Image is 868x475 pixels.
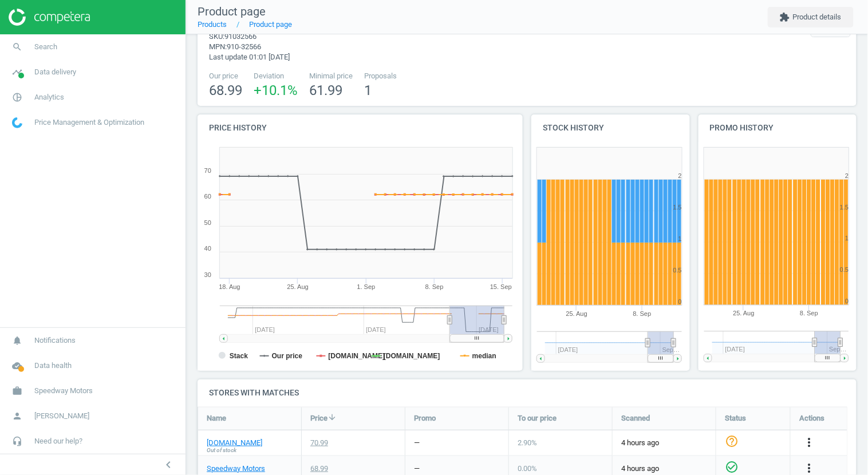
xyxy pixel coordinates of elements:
[309,71,353,81] span: Minimal price
[34,335,76,346] span: Notifications
[414,464,420,474] div: —
[490,283,512,290] tspan: 15. Sep
[154,457,183,472] button: chevron_left
[845,172,849,179] text: 2
[6,430,28,452] i: headset_mic
[207,446,236,454] span: Out of stock
[384,352,440,360] tspan: [DOMAIN_NAME]
[209,42,227,51] span: mpn :
[768,7,854,27] button: extensionProduct details
[6,36,28,58] i: search
[6,86,28,108] i: pie_chart_outlined
[414,413,436,423] span: Promo
[204,167,211,174] text: 70
[204,193,211,200] text: 60
[198,5,266,18] span: Product page
[662,346,680,353] tspan: Sep…
[309,82,342,98] span: 61.99
[699,114,857,141] h4: Promo history
[230,352,248,360] tspan: Stack
[414,438,420,448] div: —
[518,438,537,447] span: 2.90 %
[829,346,847,353] tspan: Sep…
[209,71,242,81] span: Our price
[272,352,303,360] tspan: Our price
[224,32,257,41] span: 91032566
[845,235,849,242] text: 1
[34,117,144,128] span: Price Management & Optimization
[425,283,444,290] tspan: 8. Sep
[845,298,849,305] text: 0
[6,355,28,377] i: cloud_done
[161,458,175,472] i: chevron_left
[673,267,682,274] text: 0.5
[198,20,227,29] a: Products
[34,361,72,371] span: Data health
[531,114,690,141] h4: Stock history
[725,413,746,423] span: Status
[518,413,557,423] span: To our price
[310,464,328,474] div: 68.99
[678,235,682,242] text: 1
[6,405,28,427] i: person
[198,114,523,141] h4: Price history
[329,352,385,360] tspan: [DOMAIN_NAME]
[802,436,816,449] i: more_vert
[310,438,328,448] div: 70.99
[207,413,226,423] span: Name
[209,32,224,41] span: sku :
[34,436,82,446] span: Need our help?
[34,92,64,102] span: Analytics
[800,310,818,317] tspan: 8. Sep
[204,219,211,226] text: 50
[518,464,537,473] span: 0.00 %
[566,310,587,317] tspan: 25. Aug
[6,61,28,83] i: timeline
[198,379,857,406] h4: Stores with matches
[207,464,265,474] a: Speedway Motors
[840,267,849,274] text: 0.5
[678,298,682,305] text: 0
[802,461,816,475] i: more_vert
[621,413,650,423] span: Scanned
[799,413,824,423] span: Actions
[621,438,707,448] span: 4 hours ago
[219,283,240,290] tspan: 18. Aug
[204,245,211,252] text: 40
[364,82,372,98] span: 1
[840,204,849,211] text: 1.5
[621,464,707,474] span: 4 hours ago
[249,20,292,29] a: Product page
[725,460,739,474] i: check_circle_outline
[328,413,337,422] i: arrow_downward
[34,411,89,421] span: [PERSON_NAME]
[673,204,682,211] text: 1.5
[287,283,309,290] tspan: 25. Aug
[6,330,28,351] i: notifications
[34,42,57,52] span: Search
[357,283,376,290] tspan: 1. Sep
[254,71,298,81] span: Deviation
[364,71,397,81] span: Proposals
[204,271,211,278] text: 30
[472,352,496,360] tspan: median
[9,9,90,26] img: ajHJNr6hYgQAAAAASUVORK5CYII=
[254,82,298,98] span: +10.1 %
[780,12,790,22] i: extension
[34,386,93,396] span: Speedway Motors
[678,172,682,179] text: 2
[207,438,262,448] a: [DOMAIN_NAME]
[310,413,328,423] span: Price
[6,380,28,402] i: work
[725,434,739,448] i: help_outline
[34,67,76,77] span: Data delivery
[227,42,261,51] span: 910-32566
[802,436,816,450] button: more_vert
[209,53,290,61] span: Last update 01:01 [DATE]
[733,310,754,317] tspan: 25. Aug
[209,82,242,98] span: 68.99
[633,310,652,317] tspan: 8. Sep
[12,117,22,128] img: wGWNvw8QSZomAAAAABJRU5ErkJggg==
